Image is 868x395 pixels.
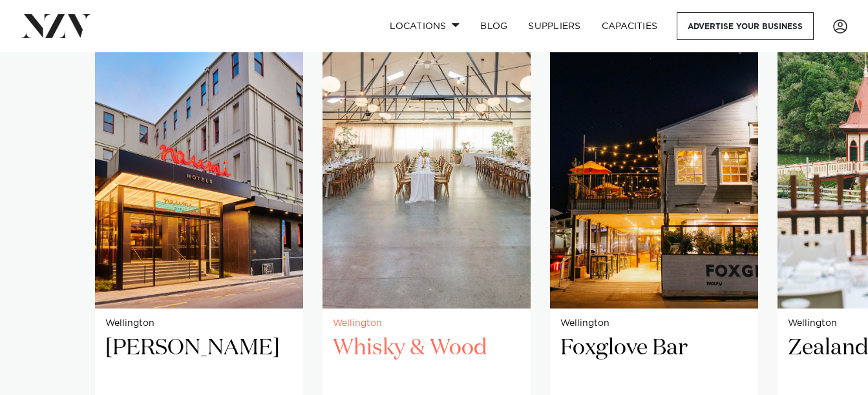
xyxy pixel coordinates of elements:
a: BLOG [470,12,518,40]
a: Advertise your business [677,12,814,40]
a: Capacities [591,12,668,40]
img: nzv-logo.png [21,14,91,37]
small: Wellington [333,319,520,329]
small: Wellington [560,319,748,329]
a: SUPPLIERS [518,12,591,40]
a: Locations [379,12,470,40]
small: Wellington [105,319,293,329]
